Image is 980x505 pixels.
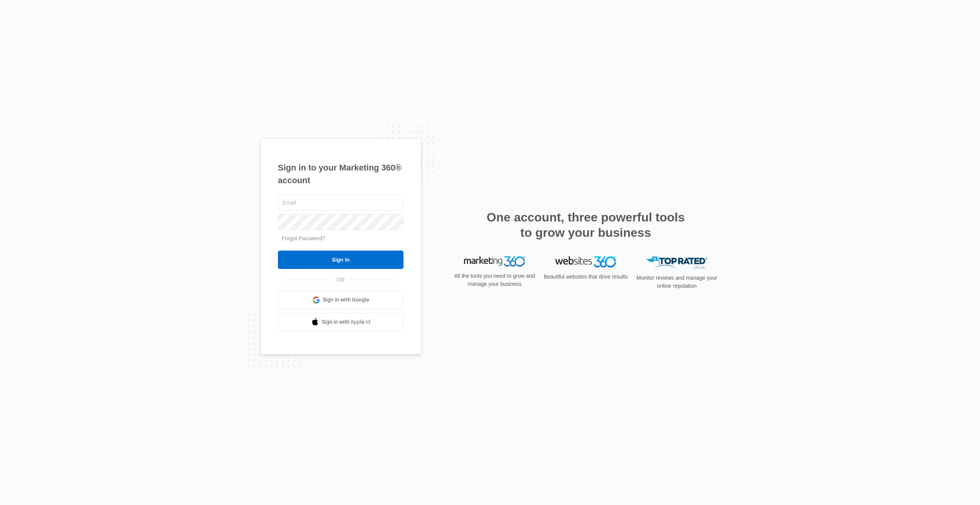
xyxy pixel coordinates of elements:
[332,276,350,284] span: OR
[555,256,616,267] img: Websites 360
[634,274,720,290] p: Monitor reviews and manage your online reputation
[278,313,403,331] a: Sign in with Apple Id
[278,291,403,309] a: Sign in with Google
[484,210,687,240] h2: One account, three powerful tools to grow your business
[282,235,325,241] a: Forgot Password?
[322,318,371,326] span: Sign in with Apple Id
[452,272,537,288] p: All the tools you need to grow and manage your business
[543,273,629,281] p: Beautiful websites that drive results
[278,251,403,269] input: Sign In
[464,256,525,267] img: Marketing 360
[278,161,403,187] h1: Sign in to your Marketing 360® account
[323,296,369,304] span: Sign in with Google
[646,256,707,269] img: Top Rated Local
[278,195,403,211] input: Email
